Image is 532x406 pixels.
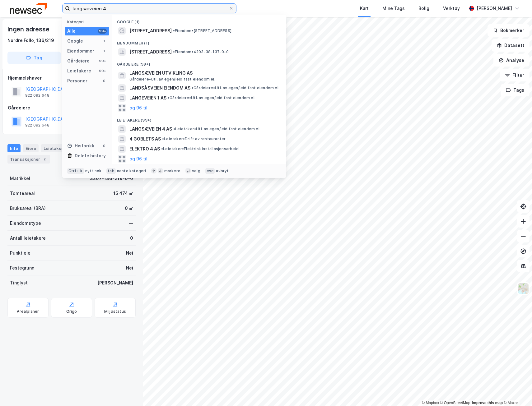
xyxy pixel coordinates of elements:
div: [PERSON_NAME] [97,279,133,287]
div: Kontrollprogram for chat [501,376,532,406]
div: Origo [66,309,77,314]
div: Info [7,144,21,152]
div: Antall leietakere [10,234,46,242]
div: Leietakere (99+) [112,113,286,124]
span: Gårdeiere • Utl. av egen/leid fast eiendom el. [129,77,215,82]
span: Gårdeiere • Utl. av egen/leid fast eiendom el. [192,85,279,90]
div: 3207-136-219-0-0 [90,175,133,182]
div: Nei [126,264,133,272]
div: 15 474 ㎡ [113,190,133,197]
div: avbryt [216,168,229,173]
span: LANDSÅSVEIEN EIENDOM AS [129,84,190,92]
span: Eiendom • 4203-38-137-0-0 [173,49,229,54]
div: 99+ [98,68,107,73]
div: 922 092 648 [25,123,49,128]
span: LANGSÆVEIEN 4 AS [129,125,172,133]
span: Leietaker • Utl. av egen/leid fast eiendom el. [173,127,260,131]
div: Nordre Follo, 136/219 [7,37,54,44]
div: Historikk [67,142,94,150]
span: Leietaker • Elektrisk installasjonsarbeid [161,146,239,151]
div: Google (1) [112,15,286,26]
div: Eiere [23,144,39,152]
div: Gårdeiere (99+) [112,57,286,68]
span: 4 GOBLETS AS [129,135,161,143]
div: Kategori [67,20,109,24]
div: 2 [41,156,48,162]
button: Datasett [492,39,530,52]
div: markere [164,168,180,173]
div: Alle [67,27,76,35]
div: Delete history [75,152,106,159]
div: 922 092 648 [25,93,49,98]
span: [STREET_ADDRESS] [129,27,172,35]
div: 0 [130,234,133,242]
input: Søk på adresse, matrikkel, gårdeiere, leietakere eller personer [70,4,229,13]
div: Miljøstatus [104,309,126,314]
span: ELEKTRO 4 AS [129,145,160,153]
button: Filter [500,69,530,81]
span: • [192,85,194,90]
div: Gårdeiere [67,57,90,65]
span: Eiendom • [STREET_ADDRESS] [173,28,231,33]
div: Mine Tags [382,5,405,12]
div: Tinglyst [10,279,28,287]
div: Eiendommer [67,47,94,55]
div: Matrikkel [10,175,30,182]
div: 0 [102,143,107,148]
span: • [161,146,163,151]
div: Verktøy [443,5,460,12]
div: Eiendomstype [10,219,41,227]
div: Ctrl + k [67,168,84,174]
div: Personer [67,77,87,85]
div: esc [205,168,215,174]
div: Tomteareal [10,190,35,197]
span: Leietaker • Drift av restauranter [162,136,226,141]
div: tab [106,168,116,174]
div: Eiendommer (1) [112,36,286,47]
div: 0 ㎡ [125,205,133,212]
div: Arealplaner [17,309,39,314]
div: 99+ [98,58,107,63]
div: Transaksjoner [7,155,50,164]
div: [PERSON_NAME] [477,5,512,12]
div: 1 [102,48,107,53]
span: [STREET_ADDRESS] [129,48,172,56]
div: nytt søk [85,168,102,173]
div: Gårdeiere [8,104,135,112]
div: Hjemmelshaver [8,74,135,82]
div: Festegrunn [10,264,34,272]
button: Tag [7,52,61,64]
button: Analyse [493,54,530,67]
div: Bolig [418,5,429,12]
div: velg [192,168,200,173]
div: Punktleie [10,249,30,257]
div: Leietakere [41,144,68,152]
a: Mapbox [422,401,439,405]
span: LANGEVEIEN 1 AS [129,94,166,102]
span: • [168,95,170,100]
div: — [129,219,133,227]
span: • [173,28,175,33]
button: Bokmerker [488,24,530,37]
span: Gårdeiere • Utl. av egen/leid fast eiendom el. [168,95,255,100]
span: • [173,49,175,54]
span: • [173,127,175,131]
div: Leietakere [67,67,91,75]
button: Tags [501,84,530,96]
div: 99+ [98,29,107,34]
div: neste kategori [117,168,146,173]
div: 1 [102,39,107,44]
button: og 96 til [129,104,147,112]
button: og 96 til [129,155,147,163]
a: Improve this map [472,401,503,405]
div: Bruksareal (BRA) [10,205,46,212]
span: LANGSÆVEIEN UTVIKLING AS [129,69,279,77]
div: 0 [102,78,107,83]
div: Google [67,37,83,45]
span: • [162,136,164,141]
iframe: Chat Widget [501,376,532,406]
div: Kart [360,5,369,12]
img: newsec-logo.f6e21ccffca1b3a03d2d.png [10,3,47,14]
div: Ingen adresse [7,24,50,34]
a: OpenStreetMap [440,401,470,405]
